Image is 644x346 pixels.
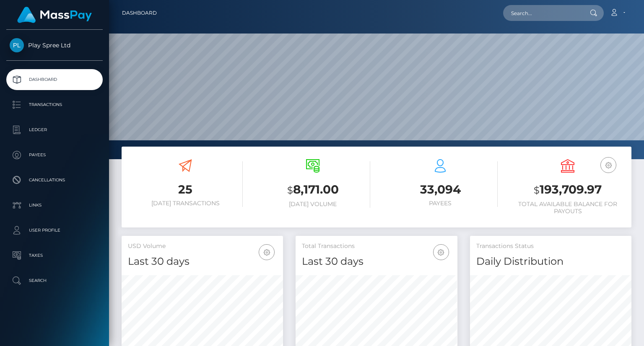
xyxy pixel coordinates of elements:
[128,242,277,250] h5: USD Volume
[6,170,103,191] a: Cancellations
[128,254,277,269] h4: Last 30 days
[6,119,103,140] a: Ledger
[10,38,24,52] img: Play Spree Ltd
[255,181,370,199] h3: 8,171.00
[128,200,243,207] h6: [DATE] Transactions
[122,4,157,22] a: Dashboard
[302,242,451,250] h5: Total Transactions
[302,254,451,269] h4: Last 30 days
[534,184,540,196] small: $
[476,242,625,250] h5: Transactions Status
[10,149,99,161] p: Payees
[6,41,103,49] span: Play Spree Ltd
[10,224,99,237] p: User Profile
[10,98,99,111] p: Transactions
[10,249,99,262] p: Taxes
[510,201,625,215] h6: Total Available Balance for Payouts
[6,220,103,241] a: User Profile
[10,274,99,287] p: Search
[383,181,498,198] h3: 33,094
[383,200,498,207] h6: Payees
[6,195,103,216] a: Links
[510,181,625,199] h3: 193,709.97
[6,94,103,115] a: Transactions
[6,270,103,291] a: Search
[10,124,99,136] p: Ledger
[10,174,99,186] p: Cancellations
[6,145,103,165] a: Payees
[17,7,92,23] img: MassPay Logo
[10,73,99,86] p: Dashboard
[128,181,243,198] h3: 25
[476,254,625,269] h4: Daily Distribution
[6,69,103,90] a: Dashboard
[287,184,293,196] small: $
[6,245,103,266] a: Taxes
[503,5,582,21] input: Search...
[255,201,370,208] h6: [DATE] Volume
[10,199,99,212] p: Links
